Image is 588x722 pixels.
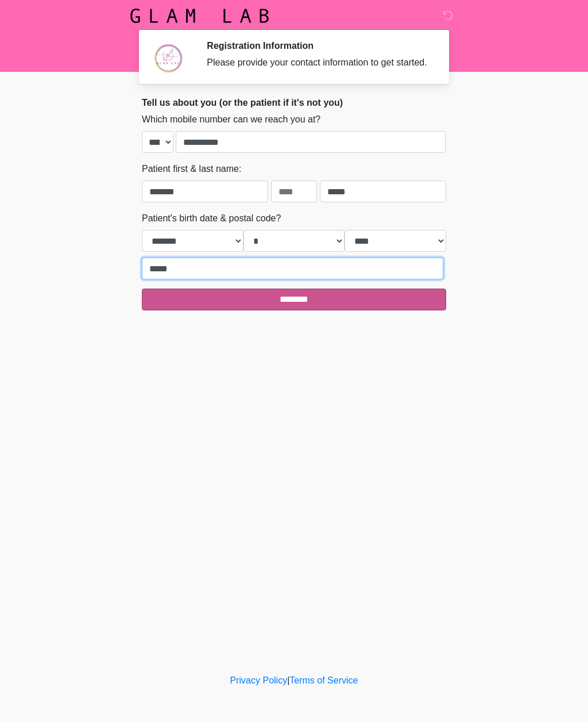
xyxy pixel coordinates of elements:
[230,675,288,685] a: Privacy Policy
[142,113,320,126] label: Which mobile number can we reach you at?
[142,162,241,176] label: Patient first & last name:
[150,40,185,75] img: Agent Avatar
[287,675,289,685] a: |
[207,40,429,51] h2: Registration Information
[289,675,358,685] a: Terms of Service
[207,56,429,70] div: Please provide your contact information to get started.
[130,9,269,23] img: Glam Lab Logo
[142,212,281,225] label: Patient's birth date & postal code?
[142,97,446,108] h2: Tell us about you (or the patient if it's not you)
